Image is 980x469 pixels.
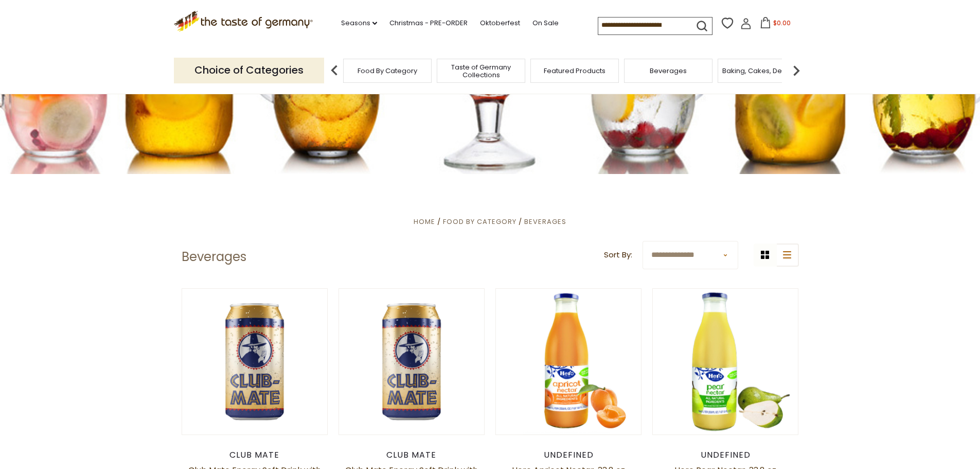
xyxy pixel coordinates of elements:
div: undefined [495,450,642,460]
button: $0.00 [754,17,797,32]
a: Beverages [524,217,566,227]
a: Food By Category [358,67,417,75]
span: $0.00 [773,19,791,27]
h1: Beverages [182,249,246,265]
a: Baking, Cakes, Desserts [722,67,802,75]
img: Hero Apricot Nectar, 33.8 oz [496,289,642,435]
img: Club Mate Energy Soft Drink with Yerba Mate Tea, 24 pack of 11.2 oz cans [339,289,485,435]
a: Taste of Germany Collections [440,63,522,79]
img: next arrow [786,60,807,81]
a: Featured Products [544,67,605,75]
div: undefined [652,450,799,460]
img: Hero Pear Nectar, 33.8 oz [653,289,798,435]
a: On Sale [532,18,559,29]
div: Club Mate [338,450,485,460]
a: Beverages [650,67,687,75]
a: Christmas - PRE-ORDER [389,18,468,29]
img: previous arrow [324,60,345,81]
a: Seasons [341,18,377,29]
label: Sort By: [604,249,632,262]
p: Choice of Categories [174,58,324,83]
div: Club Mate [182,450,328,460]
a: Oktoberfest [480,18,520,29]
img: Club Mate Energy Soft Drink with Yerba Mate Tea, 12 pack of 11.2 oz cans [182,289,328,435]
a: Home [414,217,435,227]
a: Food By Category [443,217,516,227]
